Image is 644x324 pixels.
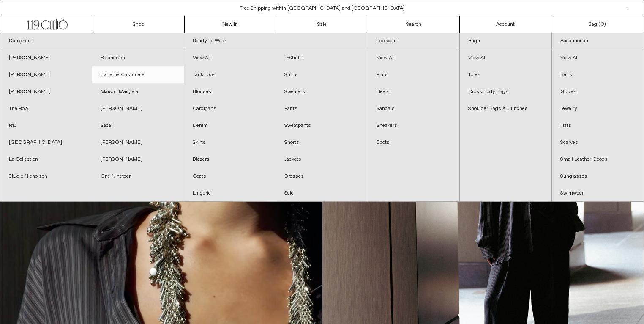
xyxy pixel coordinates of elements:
a: [GEOGRAPHIC_DATA] [0,134,92,151]
a: Sale [276,16,368,33]
span: 0 [600,21,604,28]
a: Search [368,16,460,33]
a: Accessories [552,33,644,49]
a: Flats [368,66,460,83]
a: Jackets [276,151,368,168]
a: La Collection [0,151,92,168]
a: View All [184,49,276,66]
a: Sweatpants [276,117,368,134]
a: Lingerie [184,185,276,202]
a: R13 [0,117,92,134]
a: Sunglasses [552,168,644,185]
a: Free Shipping within [GEOGRAPHIC_DATA] and [GEOGRAPHIC_DATA] [240,5,405,12]
a: [PERSON_NAME] [0,83,92,100]
a: Shoulder Bags & Clutches [460,100,551,117]
a: View All [368,49,460,66]
a: Shop [93,16,185,33]
a: Scarves [552,134,644,151]
a: Designers [0,33,184,49]
a: [PERSON_NAME] [92,134,184,151]
a: Belts [552,66,644,83]
a: Sandals [368,100,460,117]
a: [PERSON_NAME] [0,66,92,83]
a: Sacai [92,117,184,134]
a: New In [185,16,276,33]
a: Balenciaga [92,49,184,66]
a: Blazers [184,151,276,168]
a: Totes [460,66,551,83]
a: Shirts [276,66,368,83]
a: T-Shirts [276,49,368,66]
a: Denim [184,117,276,134]
a: Dresses [276,168,368,185]
a: Footwear [368,33,460,49]
a: Heels [368,83,460,100]
a: One Nineteen [92,168,184,185]
span: ) [600,21,606,28]
a: Bags [460,33,551,49]
a: Maison Margiela [92,83,184,100]
a: Coats [184,168,276,185]
a: Sneakers [368,117,460,134]
a: [PERSON_NAME] [92,100,184,117]
a: View All [460,49,551,66]
a: Studio Nicholson [0,168,92,185]
a: Shorts [276,134,368,151]
a: Ready To Wear [184,33,368,49]
a: Tank Tops [184,66,276,83]
a: Pants [276,100,368,117]
a: Bag () [551,16,643,33]
a: Gloves [552,83,644,100]
a: Extreme Cashmere [92,66,184,83]
a: Boots [368,134,460,151]
a: [PERSON_NAME] [0,49,92,66]
a: View All [552,49,644,66]
a: Cardigans [184,100,276,117]
a: [PERSON_NAME] [92,151,184,168]
a: Cross Body Bags [460,83,551,100]
a: Sale [276,185,368,202]
a: Hats [552,117,644,134]
a: Skirts [184,134,276,151]
a: The Row [0,100,92,117]
a: Small Leather Goods [552,151,644,168]
a: Sweaters [276,83,368,100]
a: Blouses [184,83,276,100]
a: Jewelry [552,100,644,117]
a: Account [460,16,551,33]
a: Swimwear [552,185,644,202]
